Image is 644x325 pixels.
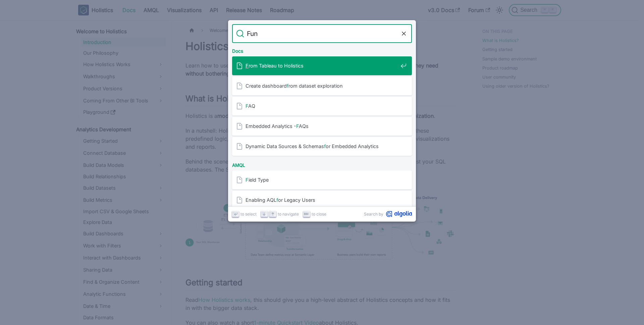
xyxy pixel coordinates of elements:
[276,197,278,203] mark: f
[364,211,412,217] a: Search byAlgolia
[246,103,398,109] span: AQ
[246,177,398,183] span: ield Type
[246,62,398,69] span: rom Tableau to Holistics
[246,83,398,89] span: Create dashboard rom dataset exploration
[232,77,412,95] a: Create dashboardfrom dataset exploration
[246,177,249,183] mark: F
[231,157,413,171] div: AMQL
[296,123,299,129] mark: F
[232,97,412,115] a: FAQ
[232,171,412,189] a: Field Type
[287,83,288,89] mark: f
[262,212,267,217] svg: Arrow down
[400,30,408,38] button: Clear the query
[312,211,326,217] span: to close
[231,43,413,56] div: Docs
[246,123,398,129] span: Embedded Analytics - AQs
[246,63,249,68] mark: F
[240,211,257,217] span: to select
[232,117,412,136] a: Embedded Analytics -FAQs
[244,24,400,43] input: Search docs
[270,212,275,217] svg: Arrow up
[386,211,412,217] svg: Algolia
[246,103,248,109] mark: F
[232,56,412,75] a: From Tableau to Holistics
[324,143,326,149] mark: f
[364,211,383,217] span: Search by
[246,143,398,149] span: Dynamic Data Sources & Schemas or Embedded Analytics
[232,191,412,210] a: Enabling AQLfor Legacy Users
[278,211,299,217] span: to navigate
[304,212,309,217] svg: Escape key
[233,212,238,217] svg: Enter key
[246,197,398,203] span: Enabling AQL or Legacy Users
[232,137,412,156] a: Dynamic Data Sources & Schemasfor Embedded Analytics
